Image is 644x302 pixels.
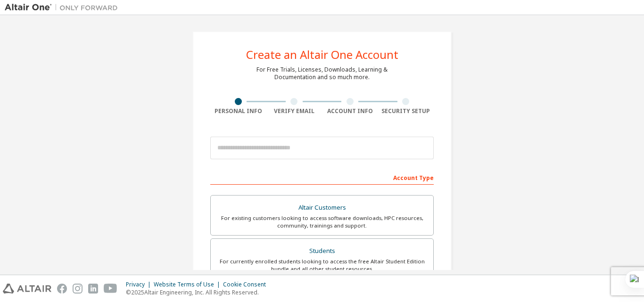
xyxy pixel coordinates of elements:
[223,281,272,288] div: Cookie Consent
[210,107,266,115] div: Personal Info
[104,284,117,294] img: youtube.svg
[322,107,378,115] div: Account Info
[3,284,51,294] img: altair_logo.svg
[266,107,322,115] div: Verify Email
[216,214,428,229] div: For existing customers looking to access software downloads, HPC resources, community, trainings ...
[378,107,434,115] div: Security Setup
[216,245,428,258] div: Students
[88,284,98,294] img: linkedin.svg
[126,288,272,296] p: © 2025 Altair Engineering, Inc. All Rights Reserved.
[256,66,388,81] div: For Free Trials, Licenses, Downloads, Learning & Documentation and so much more.
[5,3,123,12] img: Altair One
[73,284,83,294] img: instagram.svg
[216,201,428,214] div: Altair Customers
[210,170,434,185] div: Account Type
[57,284,67,294] img: facebook.svg
[216,258,428,273] div: For currently enrolled students looking to access the free Altair Student Edition bundle and all ...
[126,281,154,288] div: Privacy
[246,49,398,60] div: Create an Altair One Account
[154,281,223,288] div: Website Terms of Use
